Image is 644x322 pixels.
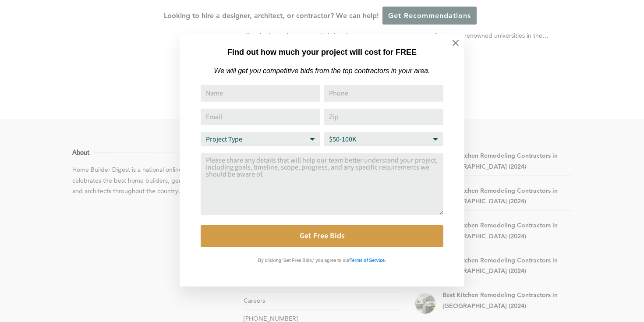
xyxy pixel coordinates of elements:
textarea: Comment or Message [201,153,443,215]
input: Phone [324,85,443,102]
a: Terms of Service [350,256,385,263]
strong: . [385,258,386,263]
button: Close [440,28,471,58]
em: We will get you competitive bids from the top contractors in your area. [214,67,430,74]
input: Zip [324,109,443,125]
input: Email Address [201,109,320,125]
select: Project Type [201,132,320,146]
strong: By clicking 'Get Free Bids,' you agree to our [258,258,350,263]
input: Name [201,85,320,102]
strong: Find out how much your project will cost for FREE [227,48,417,57]
button: Get Free Bids [201,225,443,247]
strong: Terms of Service [350,258,385,263]
iframe: Drift Widget Chat Controller [600,278,633,311]
select: Budget Range [324,132,443,146]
